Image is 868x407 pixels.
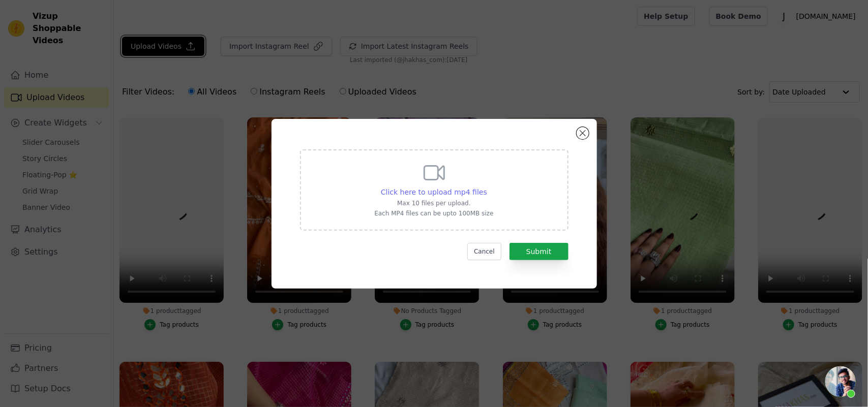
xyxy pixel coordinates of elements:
[510,243,568,260] button: Submit
[374,199,493,207] p: Max 10 files per upload.
[577,127,589,139] button: Close modal
[825,366,856,397] div: Open chat
[381,188,487,196] span: Click here to upload mp4 files
[467,243,501,260] button: Cancel
[374,209,493,217] p: Each MP4 files can be upto 100MB size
